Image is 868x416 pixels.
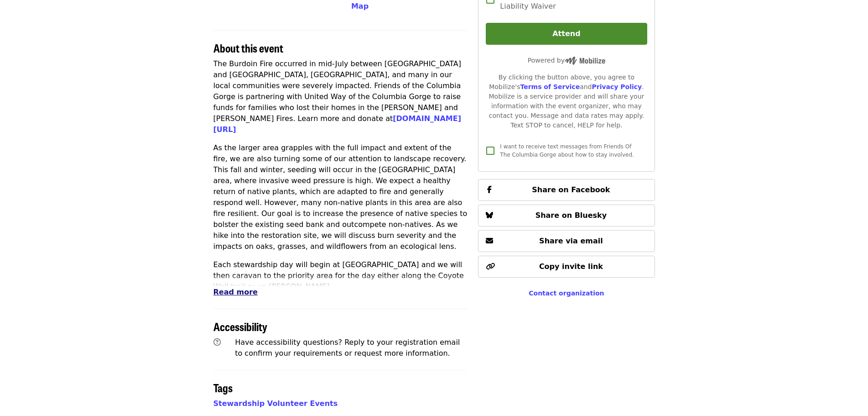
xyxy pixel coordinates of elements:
[539,262,603,271] span: Copy invite link
[478,205,655,226] button: Share on Bluesky
[486,23,647,45] button: Attend
[351,1,369,12] button: Map
[520,83,580,90] a: Terms of Service
[213,399,338,408] a: Stewardship Volunteer Events
[539,237,603,245] span: Share via email
[529,290,604,297] a: Contact organization
[213,318,267,334] span: Accessibility
[213,338,221,347] i: question-circle icon
[592,83,642,90] a: Privacy Policy
[213,142,468,252] p: As the larger area grapples with the full impact and extent of the fire, we are also turning some...
[478,179,655,201] button: Share on Facebook
[528,57,605,64] span: Powered by
[213,58,468,135] p: The Burdoin Fire occurred in mid-July between [GEOGRAPHIC_DATA] and [GEOGRAPHIC_DATA], [GEOGRAPHI...
[565,57,605,65] img: Powered by Mobilize
[235,338,460,358] span: Have accessibility questions? Reply to your registration email to confirm your requirements or re...
[478,256,655,278] button: Copy invite link
[213,287,258,298] button: Read more
[351,2,369,11] span: Map
[535,211,607,220] span: Share on Bluesky
[213,288,258,296] span: Read more
[532,185,610,194] span: Share on Facebook
[213,379,233,395] span: Tags
[213,40,283,56] span: About this event
[500,143,634,158] span: I want to receive text messages from Friends Of The Columbia Gorge about how to stay involved.
[213,259,468,292] p: Each stewardship day will begin at [GEOGRAPHIC_DATA] and we will then caravan to the priority are...
[486,73,647,130] div: By clicking the button above, you agree to Mobilize's and . Mobilize is a service provider and wi...
[478,230,655,252] button: Share via email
